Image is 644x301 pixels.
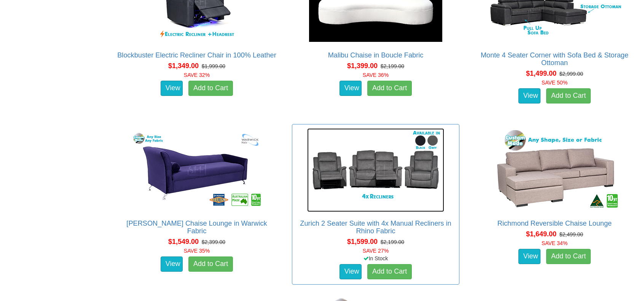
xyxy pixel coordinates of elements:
[381,239,404,245] del: $2,199.00
[188,256,233,272] a: Add to Cart
[347,62,378,70] span: $1,399.00
[518,249,540,264] a: View
[184,72,210,78] font: SAVE 32%
[367,81,412,96] a: Add to Cart
[161,81,183,96] a: View
[381,63,404,69] del: $2,199.00
[340,264,362,279] a: View
[486,128,623,212] img: Richmond Reversible Chaise Lounge
[202,239,225,245] del: $2,399.00
[290,255,461,262] div: In Stock
[188,81,233,96] a: Add to Cart
[367,264,412,279] a: Add to Cart
[497,220,612,227] a: Richmond Reversible Chaise Lounge
[328,51,424,59] a: Malibu Chaise in Boucle Fabric
[340,81,362,96] a: View
[202,63,225,69] del: $1,999.00
[518,88,540,104] a: View
[542,80,567,86] font: SAVE 50%
[168,238,199,245] span: $1,549.00
[128,128,265,212] img: Romeo Chaise Lounge in Warwick Fabric
[560,71,583,77] del: $2,999.00
[300,220,451,235] a: Zurich 2 Seater Suite with 4x Manual Recliners in Rhino Fabric
[481,51,628,67] a: Monte 4 Seater Corner with Sofa Bed & Storage Ottoman
[363,248,389,254] font: SAVE 27%
[184,248,210,254] font: SAVE 35%
[126,220,267,235] a: [PERSON_NAME] Chaise Lounge in Warwick Fabric
[546,249,591,264] a: Add to Cart
[526,230,556,238] span: $1,649.00
[307,128,444,212] img: Zurich 2 Seater Suite with 4x Manual Recliners in Rhino Fabric
[560,231,583,237] del: $2,499.00
[117,51,276,59] a: Blockbuster Electric Recliner Chair in 100% Leather
[161,256,183,272] a: View
[526,70,556,77] span: $1,499.00
[542,240,567,246] font: SAVE 34%
[363,72,389,78] font: SAVE 36%
[168,62,199,70] span: $1,349.00
[546,88,591,104] a: Add to Cart
[347,238,378,245] span: $1,599.00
